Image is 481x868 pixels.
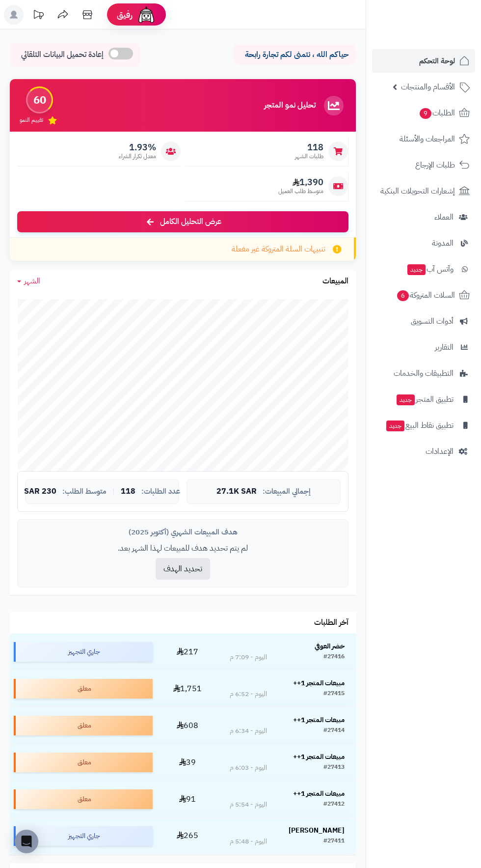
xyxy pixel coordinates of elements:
div: اليوم - 5:48 م [230,837,267,846]
a: العملاء [372,205,475,229]
button: تحديد الهدف [156,558,210,580]
span: 1.93% [119,142,156,153]
div: #27414 [323,726,345,736]
span: إعادة تحميل البيانات التلقائي [21,49,104,60]
div: اليوم - 7:09 م [230,652,267,662]
span: المراجعات والأسئلة [400,132,455,146]
a: المراجعات والأسئلة [372,127,475,151]
a: الطلبات9 [372,101,475,125]
strong: مبيعات المتجر 1++ [293,678,345,688]
span: 118 [121,487,135,496]
p: لم يتم تحديد هدف للمبيعات لهذا الشهر بعد. [25,543,341,554]
span: التطبيقات والخدمات [394,366,454,380]
div: اليوم - 5:54 م [230,800,267,810]
a: طلبات الإرجاع [372,153,475,177]
span: السلات المتروكة [396,288,455,302]
div: اليوم - 6:52 م [230,689,267,699]
span: معدل تكرار الشراء [119,152,156,161]
h3: المبيعات [322,277,348,286]
h3: آخر الطلبات [314,618,348,627]
div: #27411 [323,837,345,846]
span: 118 [295,142,323,153]
a: الشهر [17,276,40,287]
a: التقارير [372,336,475,359]
p: حياكم الله ، نتمنى لكم تجارة رابحة [240,49,348,60]
strong: مبيعات المتجر 1++ [293,788,345,799]
strong: [PERSON_NAME] [289,825,345,836]
div: جاري التجهيز [14,642,153,662]
td: 39 [157,744,218,781]
a: تطبيق المتجرجديد [372,388,475,411]
span: أدوات التسويق [411,314,454,328]
div: معلق [14,716,153,735]
a: السلات المتروكة6 [372,283,475,307]
span: طلبات الشهر [295,152,323,161]
h3: تحليل نمو المتجر [264,101,316,110]
span: متوسط طلب العميل [278,187,323,196]
a: المدونة [372,231,475,255]
div: اليوم - 6:34 م [230,726,267,736]
div: #27415 [323,689,345,699]
span: التقارير [435,340,454,354]
span: الأقسام والمنتجات [401,80,455,94]
span: جديد [397,394,415,405]
div: معلق [14,679,153,699]
a: وآتس آبجديد [372,257,475,281]
div: #27413 [323,763,345,773]
span: إشعارات التحويلات البنكية [380,184,455,198]
span: طلبات الإرجاع [415,158,455,172]
a: لوحة التحكم [372,49,475,73]
div: #27412 [323,800,345,810]
td: 608 [157,707,218,744]
span: الشهر [24,275,40,287]
span: عدد الطلبات: [141,487,180,496]
a: عرض التحليل الكامل [17,211,348,232]
span: وآتس آب [406,262,454,276]
a: إشعارات التحويلات البنكية [372,179,475,203]
td: 1,751 [157,671,218,707]
strong: مبيعات المتجر 1++ [293,715,345,725]
span: 9 [419,108,432,119]
span: تنبيهات السلة المتروكة غير مفعلة [232,244,325,255]
strong: خضر العوفي [315,641,345,651]
span: تطبيق المتجر [396,392,454,406]
span: تقييم النمو [20,116,43,124]
img: logo-2.png [414,17,472,37]
span: عرض التحليل الكامل [160,216,221,227]
span: إجمالي المبيعات: [263,487,311,496]
span: الطلبات [419,106,455,120]
span: المدونة [432,236,454,250]
a: أدوات التسويق [372,309,475,333]
div: معلق [14,789,153,809]
div: اليوم - 6:03 م [230,763,267,773]
a: تحديثات المنصة [26,5,51,27]
span: 6 [397,290,409,302]
div: جاري التجهيز [14,826,153,846]
span: جديد [386,420,404,431]
div: هدف المبيعات الشهري (أكتوبر 2025) [25,527,341,537]
span: لوحة التحكم [419,54,455,68]
td: 91 [157,781,218,817]
a: التطبيقات والخدمات [372,362,475,385]
span: تطبيق نقاط البيع [385,419,454,432]
span: 27.1K SAR [216,487,257,496]
div: معلق [14,753,153,772]
span: جديد [407,264,426,275]
strong: مبيعات المتجر 1++ [293,752,345,762]
span: | [112,488,115,495]
div: Open Intercom Messenger [15,830,38,853]
span: متوسط الطلب: [62,487,107,496]
span: 1,390 [278,177,323,188]
span: الإعدادات [426,445,454,458]
td: 265 [157,818,218,854]
div: #27416 [323,652,345,662]
span: 230 SAR [24,487,56,496]
a: تطبيق نقاط البيعجديد [372,414,475,437]
span: العملاء [434,210,454,224]
img: ai-face.png [136,5,156,25]
td: 217 [157,634,218,670]
a: الإعدادات [372,440,475,463]
span: رفيق [117,9,133,21]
